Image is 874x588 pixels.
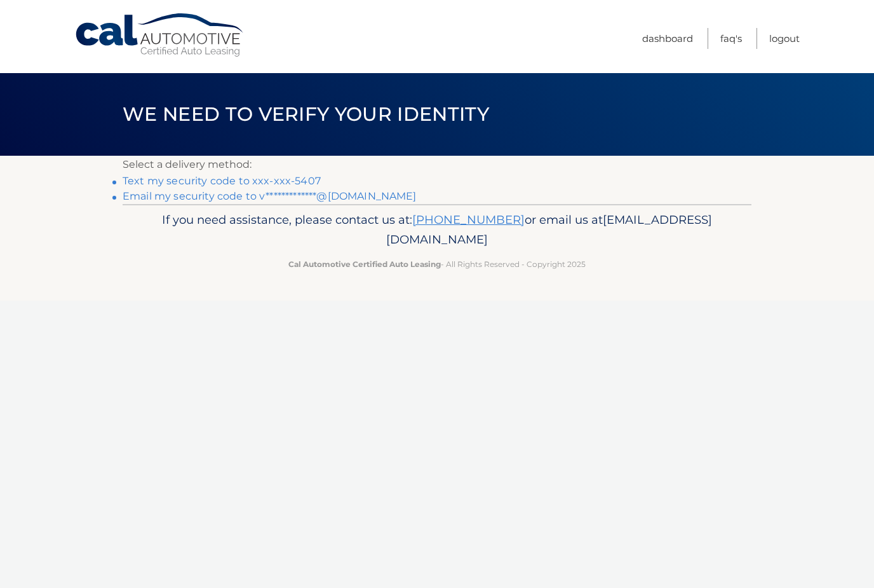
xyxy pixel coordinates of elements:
[642,28,693,49] a: Dashboard
[123,156,751,174] p: Select a delivery method:
[123,102,489,126] span: We need to verify your identity
[769,28,800,49] a: Logout
[123,175,321,187] a: Text my security code to xxx-xxx-5407
[131,257,743,271] p: - All Rights Reserved - Copyright 2025
[288,259,441,269] strong: Cal Automotive Certified Auto Leasing
[720,28,742,49] a: FAQ's
[412,212,525,227] a: [PHONE_NUMBER]
[131,210,743,250] p: If you need assistance, please contact us at: or email us at
[74,13,246,58] a: Cal Automotive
